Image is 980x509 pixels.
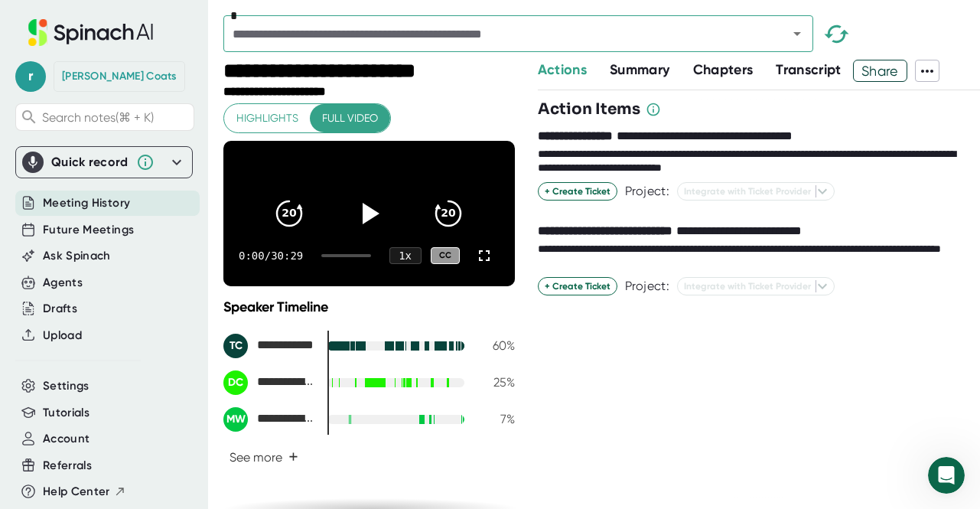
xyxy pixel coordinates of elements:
[625,184,669,199] div: Project:
[477,412,515,426] div: 7 %
[545,184,610,198] span: + Create Ticket
[223,370,248,395] div: DC
[684,279,828,293] span: Integrate with Ticket Provider
[223,444,304,471] button: See more+
[22,147,186,178] div: Quick record
[43,483,110,501] span: Help Center
[610,60,669,80] button: Summary
[236,109,298,128] span: Highlights
[545,279,610,293] span: + Create Ticket
[51,155,129,170] div: Quick record
[43,300,77,318] button: Drafts
[43,377,90,395] button: Settings
[853,60,907,82] button: Share
[62,70,177,83] div: Rhonda Coats
[288,451,298,463] span: +
[610,61,669,78] span: Summary
[224,104,311,132] button: Highlights
[538,182,617,201] button: + Create Ticket
[693,60,754,80] button: Chapters
[677,182,835,201] button: Integrate with Ticket Provider
[389,247,422,264] div: 1 x
[42,110,154,125] span: Search notes (⌘ + K)
[477,338,515,353] div: 60 %
[43,274,83,292] button: Agents
[684,184,828,198] span: Integrate with Ticket Provider
[776,61,842,78] span: Transcript
[854,57,907,84] span: Share
[43,457,92,475] button: Referrals
[786,23,808,44] button: Open
[223,299,515,315] div: Speaker Timeline
[43,404,90,422] button: Tutorials
[538,277,617,295] button: + Create Ticket
[239,250,303,262] div: 0:00 / 30:29
[431,247,460,265] div: CC
[677,277,835,295] button: Integrate with Ticket Provider
[43,247,111,265] button: Ask Spinach
[43,430,90,448] button: Account
[43,483,126,501] button: Help Center
[538,60,587,80] button: Actions
[477,375,515,390] div: 25 %
[538,61,587,78] span: Actions
[538,98,640,121] h3: Action Items
[776,60,842,80] button: Transcript
[15,61,46,92] span: r
[310,104,390,132] button: Full video
[43,221,134,239] button: Future Meetings
[223,334,315,358] div: Teresa Coats
[693,61,754,78] span: Chapters
[928,457,965,494] iframe: Intercom live chat
[625,279,669,294] div: Project:
[223,370,315,395] div: Danielle Caruso
[43,194,130,212] button: Meeting History
[43,327,82,344] button: Upload
[223,334,248,358] div: TC
[322,109,378,128] span: Full video
[223,407,248,432] div: MW
[223,407,315,432] div: Makenna Warner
